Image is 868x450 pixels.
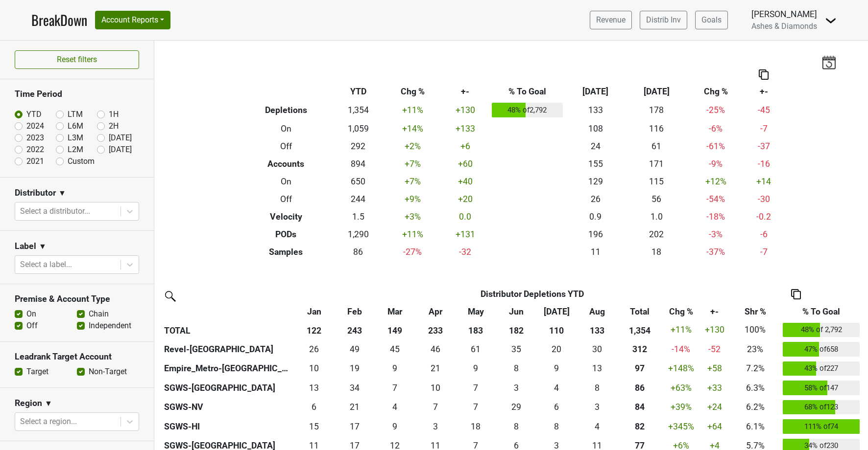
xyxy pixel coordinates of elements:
label: Independent [89,320,131,332]
th: 149 [375,320,415,340]
th: Samples [240,243,333,261]
td: 34.156 [334,378,374,398]
th: Chg % [384,83,441,100]
td: 650 [333,173,384,190]
td: 8.5 [456,359,496,379]
td: 14.583 [294,417,334,436]
div: +58 [701,362,727,375]
td: -14 % [663,339,699,359]
div: [PERSON_NAME] [751,8,817,21]
img: Copy to clipboard [759,69,769,80]
th: &nbsp;: activate to sort column ascending [162,303,294,320]
th: Jan: activate to sort column ascending [294,303,334,320]
div: 3 [579,401,615,413]
div: 8 [539,420,575,433]
th: 96.916 [617,359,663,379]
td: 7.751 [577,378,617,398]
th: Chg % [687,83,745,100]
td: -7 [745,243,783,261]
td: 12.579 [294,378,334,398]
td: 24 [565,137,626,155]
h3: Premise & Account Type [15,294,139,304]
div: 21 [417,362,453,375]
td: +7 % [384,173,441,190]
td: 178 [626,100,687,120]
div: 7 [458,382,494,394]
div: 49 [337,343,372,356]
td: 61.334 [456,339,496,359]
label: On [26,308,36,320]
td: +40 [441,173,490,190]
td: 86 [333,243,384,261]
td: +133 [441,120,490,137]
td: 7 [456,398,496,417]
td: 196 [565,225,626,243]
td: 8.5 [536,359,577,379]
th: 243 [334,320,374,340]
td: 61 [626,137,687,155]
th: 84.166 [617,398,663,417]
div: 84 [620,401,661,413]
td: 1.0 [626,208,687,225]
div: 3 [417,420,453,433]
label: 2021 [26,156,44,167]
td: 7.2% [730,359,781,379]
th: Chg %: activate to sort column ascending [663,303,699,320]
td: +130 [441,100,490,120]
td: 0.9 [565,208,626,225]
label: 2024 [26,120,44,132]
a: BreakDown [31,10,87,30]
button: Account Reports [95,11,170,29]
label: L3M [68,132,83,144]
div: 9 [377,420,413,433]
td: 6.748 [456,378,496,398]
th: TOTAL [162,320,294,340]
td: 8 [496,417,536,436]
td: 100% [730,320,781,340]
td: 6.2% [730,398,781,417]
img: last_updated_date [821,55,836,69]
th: SGWS-[GEOGRAPHIC_DATA] [162,378,294,398]
span: ▼ [45,398,52,409]
label: 2022 [26,144,44,156]
td: -0.2 [745,208,783,225]
td: -30 [745,190,783,208]
td: -45 [745,100,783,120]
span: Ashes & Diamonds [751,22,817,31]
td: +11 % [384,225,441,243]
td: -6 % [687,120,745,137]
th: Empire_Metro-[GEOGRAPHIC_DATA] [162,359,294,379]
h3: Region [15,398,42,408]
th: Feb: activate to sort column ascending [334,303,374,320]
th: Depletions [240,100,333,120]
td: +6 [441,137,490,155]
td: +11 % [384,100,441,120]
td: +7 % [384,155,441,173]
div: 21 [337,401,372,413]
div: 6 [296,401,332,413]
div: 7 [417,401,453,413]
td: 21 [415,359,455,379]
span: +130 [705,325,724,335]
td: 17.333 [334,417,374,436]
td: 35 [496,339,536,359]
td: 45.667 [415,339,455,359]
div: 20 [539,343,575,356]
th: Velocity [240,208,333,225]
th: +- [441,83,490,100]
td: 202 [626,225,687,243]
td: 19 [334,359,374,379]
td: 23% [730,339,781,359]
th: Shr %: activate to sort column ascending [730,303,781,320]
img: Copy to clipboard [791,289,801,299]
th: SGWS-NV [162,398,294,417]
td: 26 [565,190,626,208]
div: 46 [417,343,453,356]
td: 6.1% [730,417,781,436]
label: 1H [109,109,119,120]
label: L6M [68,120,83,132]
td: -16 [745,155,783,173]
td: +148 % [663,359,699,379]
div: 13 [579,362,615,375]
div: 312 [620,343,661,356]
